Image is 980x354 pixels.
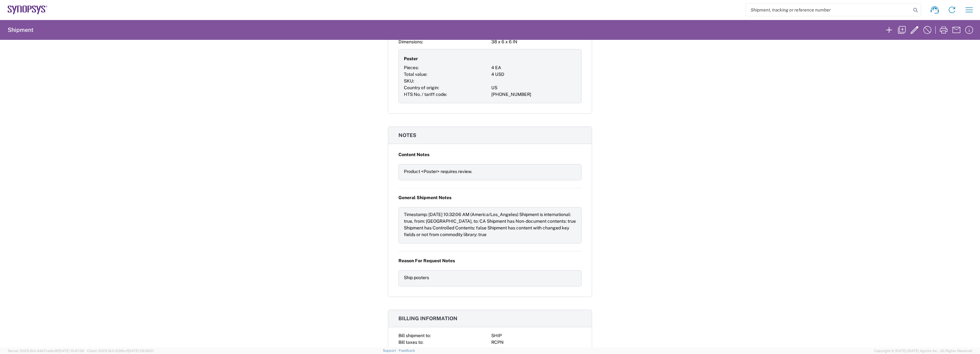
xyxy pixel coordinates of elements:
span: Incoterms: [398,346,420,351]
span: Copyright © [DATE]-[DATE] Agistix Inc., All Rights Reserved [874,348,972,354]
span: Dimensions: [398,39,423,44]
div: Ship posters [404,274,576,281]
span: [DATE] 10:47:06 [58,349,84,353]
div: 4 EA [491,64,576,71]
span: Country of origin: [404,85,439,90]
span: SKU: [404,78,414,83]
div: Product <Poster> requires review. [404,168,576,175]
span: Poster [404,55,418,62]
span: Billing information [398,315,457,321]
div: 4 USD [491,71,576,78]
h2: Shipment [8,26,33,34]
div: 38 x 6 x 6 IN [491,39,582,45]
span: Bill taxes to: [398,340,423,345]
div: SHIP [491,332,582,339]
div: RCPN [491,339,582,346]
span: Bill shipment to: [398,333,431,338]
div: US [491,84,576,91]
div: Timestamp: [DATE] 10:32:06 AM (America/Los_Angeles) Shipment is international: true, from: [GEOGR... [404,211,576,238]
div: [PHONE_NUMBER] [491,91,576,98]
span: [DATE] 09:39:01 [128,349,153,353]
span: HTS No. / tariff code: [404,92,447,97]
span: Total value: [404,72,427,77]
div: DAP [491,346,582,352]
span: Client: 2025.19.0-129fbcf [87,349,153,353]
input: Shipment, tracking or reference number [746,4,911,16]
a: Feedback [399,349,415,352]
span: Content Notes [398,151,429,158]
span: Notes [398,132,416,138]
span: Pieces: [404,65,419,70]
a: Support [383,349,399,352]
span: Reason For Request Notes [398,257,455,264]
span: Server: 2025.19.0-d447cefac8f [8,349,84,353]
span: General Shipment Notes [398,194,451,201]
